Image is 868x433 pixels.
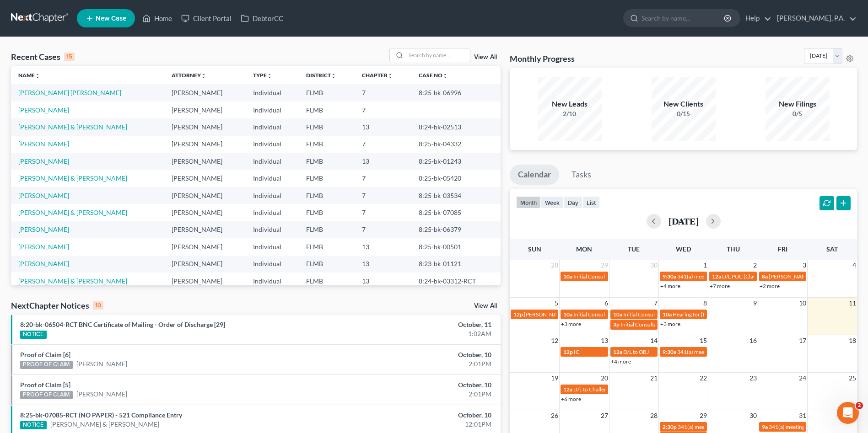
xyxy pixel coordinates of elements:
[649,260,658,271] span: 30
[766,99,830,109] div: New Filings
[299,238,355,255] td: FLMB
[510,53,575,64] h3: Monthly Progress
[411,273,501,289] td: 8:24-bk-03312-RCT
[766,109,830,118] div: 0/5
[524,311,603,318] span: [PERSON_NAME] Burgers at Elks
[798,373,807,384] span: 24
[554,298,559,309] span: 5
[236,10,288,27] a: DebtorCC
[411,118,501,135] td: 8:24-bk-02513
[18,208,127,216] a: [PERSON_NAME] & [PERSON_NAME]
[848,373,857,384] span: 25
[749,335,758,346] span: 16
[340,329,491,338] div: 1:02AM
[516,196,541,208] button: month
[18,140,69,148] a: [PERSON_NAME]
[826,245,838,253] span: Sat
[677,348,766,355] span: 341(a) meeting for [PERSON_NAME]
[355,118,411,135] td: 13
[528,245,541,253] span: Sun
[442,73,448,79] i: unfold_more
[355,221,411,238] td: 7
[573,311,619,318] span: Initial Consultation
[613,311,622,318] span: 10a
[340,320,491,329] div: October, 11
[852,260,857,271] span: 4
[18,123,127,131] a: [PERSON_NAME] & [PERSON_NAME]
[712,273,721,280] span: 12a
[64,53,75,61] div: 15
[299,273,355,289] td: FLMB
[164,136,246,153] td: [PERSON_NAME]
[538,99,602,109] div: New Leads
[340,350,491,359] div: October, 10
[246,118,299,135] td: Individual
[798,298,807,309] span: 10
[355,238,411,255] td: 13
[677,273,766,280] span: 341(a) meeting for [PERSON_NAME]
[856,402,863,409] span: 2
[362,72,393,79] a: Chapterunfold_more
[722,273,758,280] span: D/L POC (Clay)
[355,136,411,153] td: 7
[299,170,355,187] td: FLMB
[164,102,246,118] td: [PERSON_NAME]
[20,381,70,389] a: Proof of Claim [5]
[18,243,69,251] a: [PERSON_NAME]
[848,298,857,309] span: 11
[419,72,448,79] a: Case Nounfold_more
[613,321,620,328] span: 3p
[510,165,559,185] a: Calendar
[574,348,579,355] span: IC
[760,283,780,289] a: +2 more
[611,358,631,365] a: +4 more
[699,335,708,346] span: 15
[837,402,859,424] iframe: Intercom live chat
[355,256,411,273] td: 13
[653,298,658,309] span: 7
[573,273,619,280] span: Initial Consultation
[164,170,246,187] td: [PERSON_NAME]
[411,204,501,221] td: 8:25-bk-07085
[35,73,40,79] i: unfold_more
[406,48,470,62] input: Search by name...
[411,256,501,273] td: 8:23-bk-01121
[164,273,246,289] td: [PERSON_NAME]
[582,196,600,208] button: list
[355,204,411,221] td: 7
[246,256,299,273] td: Individual
[299,153,355,170] td: FLMB
[769,273,845,280] span: [PERSON_NAME]'S SCHEDULE
[411,187,501,204] td: 8:25-bk-03534
[18,277,127,285] a: [PERSON_NAME] & [PERSON_NAME]
[628,245,640,253] span: Tue
[299,204,355,221] td: FLMB
[642,10,725,27] input: Search by name...
[411,238,501,255] td: 8:25-bk-00501
[299,102,355,118] td: FLMB
[201,73,206,79] i: unfold_more
[749,410,758,421] span: 30
[306,72,336,79] a: Districtunfold_more
[411,84,501,101] td: 8:25-bk-06996
[649,410,658,421] span: 28
[246,102,299,118] td: Individual
[699,410,708,421] span: 29
[749,373,758,384] span: 23
[76,359,127,369] a: [PERSON_NAME]
[246,84,299,101] td: Individual
[561,396,581,402] a: +6 more
[752,298,758,309] span: 9
[411,221,501,238] td: 8:25-bk-06379
[18,225,69,233] a: [PERSON_NAME]
[411,170,501,187] td: 8:25-bk-05420
[798,410,807,421] span: 31
[340,411,491,420] div: October, 10
[778,245,787,253] span: Fri
[762,423,768,430] span: 9a
[550,373,559,384] span: 19
[600,410,609,421] span: 27
[355,153,411,170] td: 13
[669,216,699,226] h2: [DATE]
[573,386,668,393] span: D/L to Challenge Dischargeability (Clay)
